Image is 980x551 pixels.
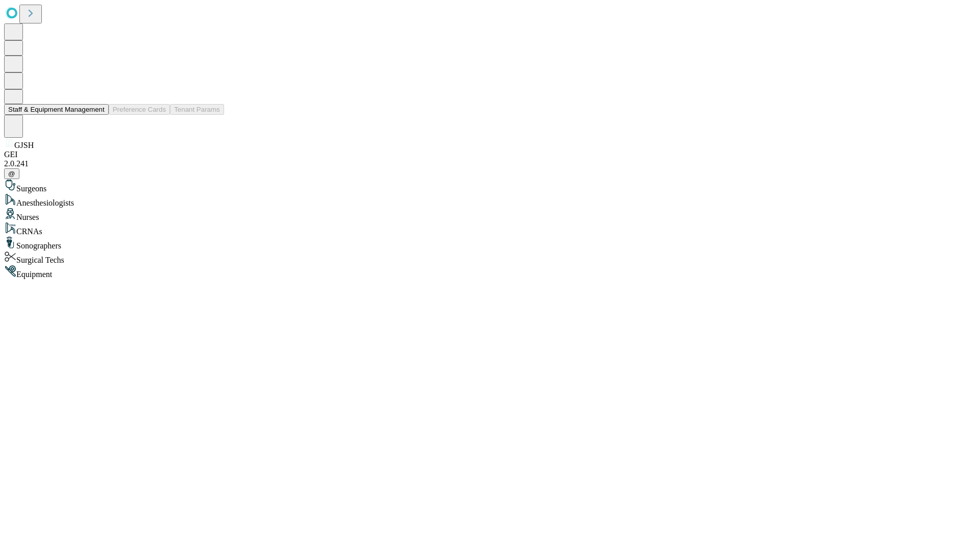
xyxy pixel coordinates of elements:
button: Preference Cards [109,104,170,115]
span: @ [8,170,15,178]
button: @ [4,168,19,179]
div: Equipment [4,265,976,279]
div: Surgeons [4,179,976,193]
button: Tenant Params [170,104,224,115]
div: Nurses [4,208,976,222]
span: GJSH [14,141,34,149]
div: 2.0.241 [4,159,976,168]
div: Surgical Techs [4,251,976,265]
div: Sonographers [4,236,976,251]
div: GEI [4,150,976,159]
button: Staff & Equipment Management [4,104,109,115]
div: Anesthesiologists [4,193,976,208]
div: CRNAs [4,222,976,236]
